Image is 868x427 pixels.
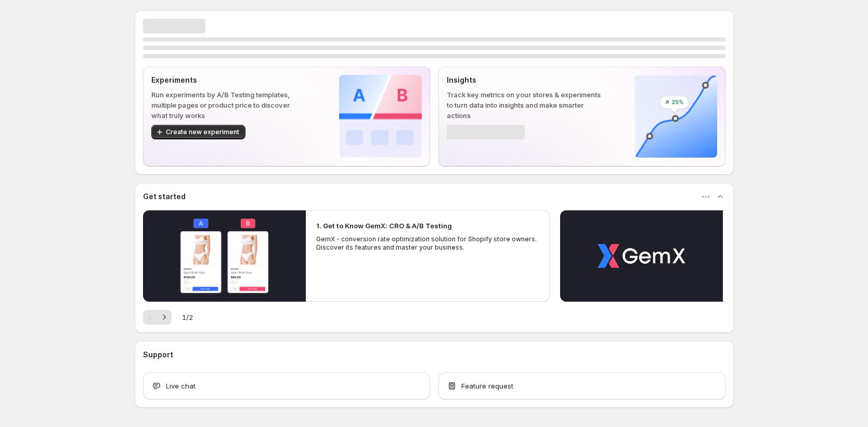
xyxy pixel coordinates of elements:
[447,89,601,121] p: Track key metrics on your stores & experiments to turn data into insights and make smarter actions
[151,75,306,85] p: Experiments
[157,310,172,325] button: Next
[143,210,306,302] button: Play video
[316,221,452,231] h2: 1. Get to Know GemX: CRO & A/B Testing
[316,235,540,252] p: GemX - conversion rate optimization solution for Shopify store owners. Discover its features and ...
[151,89,306,121] p: Run experiments by A/B Testing templates, multiple pages or product price to discover what truly ...
[461,381,513,391] span: Feature request
[166,381,196,391] span: Live chat
[143,350,173,360] h3: Support
[560,210,723,302] button: Play video
[143,310,172,325] nav: Pagination
[634,75,717,158] img: Insights
[182,312,193,322] span: 1 / 2
[447,75,601,85] p: Insights
[339,75,422,158] img: Experiments
[166,128,239,136] span: Create new experiment
[143,191,186,202] h3: Get started
[151,125,245,139] button: Create new experiment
